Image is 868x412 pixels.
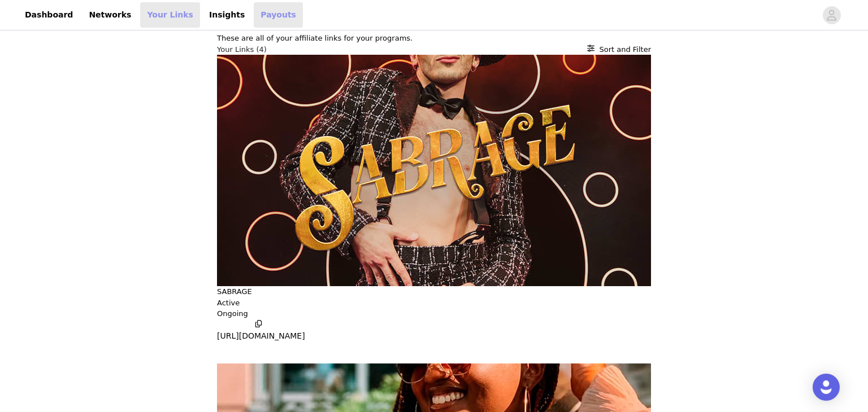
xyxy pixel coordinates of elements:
[217,286,252,297] button: SABRAGE
[217,44,267,55] h3: Your Links (4)
[202,2,251,28] a: Insights
[813,374,840,401] div: Open Intercom Messenger
[140,2,200,28] a: Your Links
[217,330,305,342] p: [URL][DOMAIN_NAME]
[82,2,138,28] a: Networks
[217,319,305,343] button: [URL][DOMAIN_NAME]
[826,6,837,24] div: avatar
[217,308,651,319] p: Ongoing
[217,297,240,309] p: Active
[254,2,303,28] a: Payouts
[217,55,651,286] img: Sabrage in London - Tickets | Fever
[587,44,651,55] button: Sort and Filter
[18,2,80,28] a: Dashboard
[217,33,651,44] p: These are all of your affiliate links for your programs.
